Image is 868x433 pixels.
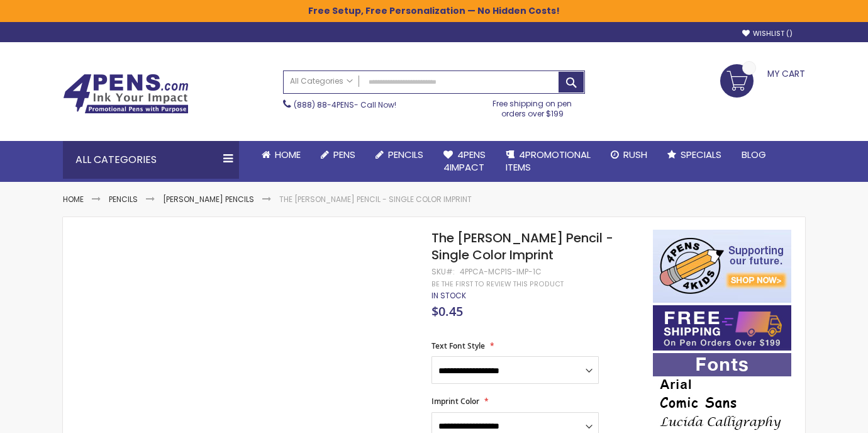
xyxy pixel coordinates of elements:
[480,94,586,119] div: Free shipping on pen orders over $199
[294,99,396,110] span: - Call Now!
[623,148,647,161] span: Rush
[431,266,455,277] strong: SKU
[365,141,433,169] a: Pencils
[732,141,776,169] a: Blog
[431,290,466,301] span: In stock
[443,148,486,174] span: 4Pens 4impact
[109,194,138,205] a: Pencils
[63,194,84,205] a: Home
[311,141,365,169] a: Pens
[742,29,793,38] a: Wishlist
[431,340,485,351] span: Text Font Style
[431,303,463,320] span: $0.45
[742,148,766,161] span: Blog
[294,99,354,110] a: (888) 88-4PENS
[63,74,189,114] img: 4Pens Custom Pens and Promotional Products
[284,71,359,92] a: All Categories
[657,141,732,169] a: Specials
[433,141,496,182] a: 4Pens4impact
[275,148,301,161] span: Home
[431,279,564,289] a: Be the first to review this product
[163,194,254,205] a: [PERSON_NAME] Pencils
[506,148,591,174] span: 4PROMOTIONAL ITEMS
[333,148,355,161] span: Pens
[601,141,657,169] a: Rush
[653,305,791,351] img: Free shipping on orders over $199
[431,291,466,301] div: Availability
[653,230,791,303] img: 4pens 4 kids
[252,141,311,169] a: Home
[290,76,353,86] span: All Categories
[496,141,601,182] a: 4PROMOTIONALITEMS
[63,141,239,179] div: All Categories
[681,148,721,161] span: Specials
[279,194,472,205] li: The [PERSON_NAME] Pencil - Single Color Imprint
[460,267,542,277] div: 4PPCA-MCP1S-IMP-1C
[431,396,479,407] span: Imprint Color
[388,148,423,161] span: Pencils
[431,229,613,264] span: The [PERSON_NAME] Pencil - Single Color Imprint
